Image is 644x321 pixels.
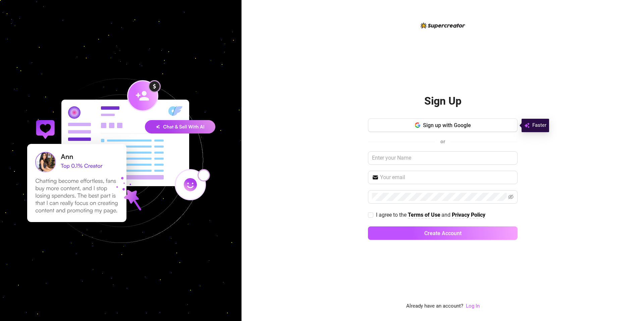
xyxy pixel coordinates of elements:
[424,230,462,236] span: Create Account
[440,139,445,145] span: or
[376,212,408,218] span: I agree to the
[466,303,480,309] a: Log In
[368,151,518,165] input: Enter your Name
[524,121,530,129] img: svg%3e
[423,122,471,128] span: Sign up with Google
[408,212,440,219] a: Terms of Use
[408,212,440,218] strong: Terms of Use
[452,212,485,219] a: Privacy Policy
[452,212,485,218] strong: Privacy Policy
[532,121,546,129] span: Faster
[441,212,452,218] span: and
[424,94,462,108] h2: Sign Up
[368,226,518,240] button: Create Account
[380,173,514,181] input: Your email
[466,302,480,310] a: Log In
[421,22,465,29] img: logo-BBDzfeDw.svg
[508,194,514,200] span: eye-invisible
[368,118,518,132] button: Sign up with Google
[5,45,237,277] img: signup-background-D0MIrEPF.svg
[406,302,463,310] span: Already have an account?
